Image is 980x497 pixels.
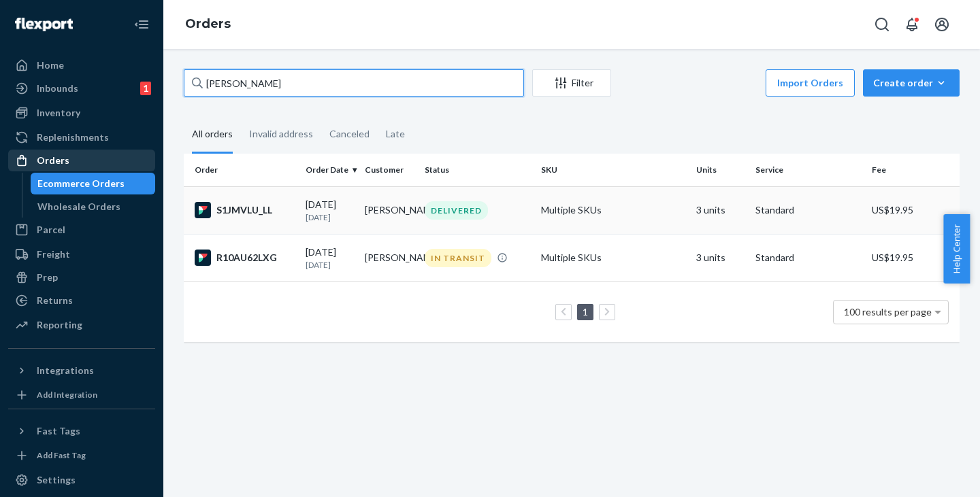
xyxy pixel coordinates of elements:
[37,271,58,284] div: Prep
[359,234,419,281] td: [PERSON_NAME]
[37,424,80,438] div: Fast Tags
[868,11,896,38] button: Open Search Box
[185,16,231,31] a: Orders
[37,318,82,332] div: Reporting
[37,294,73,307] div: Returns
[37,58,64,72] div: Home
[536,234,691,281] td: Multiple SKUs
[750,154,866,186] th: Service
[184,154,300,186] th: Order
[536,186,691,234] td: Multiple SKUs
[580,306,591,318] a: Page 1 is your current page
[863,69,960,97] button: Create order
[329,116,370,152] div: Canceled
[306,259,354,271] p: [DATE]
[755,251,861,264] p: Standard
[37,177,125,190] div: Ecommerce Orders
[37,364,94,377] div: Integrations
[8,360,155,381] button: Integrations
[8,78,155,99] a: Inbounds1
[8,314,155,336] a: Reporting
[766,69,855,97] button: Import Orders
[866,154,960,186] th: Fee
[425,249,491,267] div: IN TRANSIT
[8,469,155,491] a: Settings
[691,186,750,234] td: 3 units
[37,247,70,261] div: Freight
[306,198,354,223] div: [DATE]
[691,234,750,281] td: 3 units
[844,306,932,318] span: 100 results per page
[37,131,109,144] div: Replenishments
[174,5,242,44] ol: breadcrumbs
[37,223,65,237] div: Parcel
[8,102,155,124] a: Inventory
[31,173,156,194] a: Ecommerce Orders
[425,201,488,220] div: DELIVERED
[533,76,610,90] div: Filter
[306,245,354,271] div: [DATE]
[195,250,295,266] div: R10AU62LXG
[755,203,861,217] p: Standard
[184,69,524,97] input: Search orders
[37,82,78,95] div: Inbounds
[192,116,233,154] div: All orders
[8,150,155,171] a: Orders
[37,473,76,487] div: Settings
[536,154,691,186] th: SKU
[128,11,155,38] button: Close Navigation
[37,200,120,213] div: Wholesale Orders
[532,69,611,97] button: Filter
[691,154,750,186] th: Units
[866,234,960,281] td: US$19.95
[943,214,970,284] button: Help Center
[8,219,155,241] a: Parcel
[873,76,949,90] div: Create order
[386,116,405,152] div: Late
[140,82,151,95] div: 1
[37,154,69,167] div: Orders
[300,154,359,186] th: Order Date
[306,211,354,223] p: [DATE]
[37,389,97,400] div: Add Integration
[8,447,155,464] a: Add Fast Tag
[8,420,155,442] button: Fast Tags
[866,186,960,234] td: US$19.95
[31,196,156,218] a: Wholesale Orders
[928,11,955,38] button: Open account menu
[249,116,313,152] div: Invalid address
[359,186,419,234] td: [PERSON_NAME]
[898,11,926,38] button: Open notifications
[195,202,295,218] div: S1JMVLU_LL
[365,164,413,175] div: Customer
[419,154,536,186] th: Status
[8,387,155,403] a: Add Integration
[8,54,155,76] a: Home
[37,106,80,120] div: Inventory
[15,18,73,31] img: Flexport logo
[37,449,86,461] div: Add Fast Tag
[8,267,155,288] a: Prep
[8,126,155,148] a: Replenishments
[8,243,155,265] a: Freight
[8,290,155,311] a: Returns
